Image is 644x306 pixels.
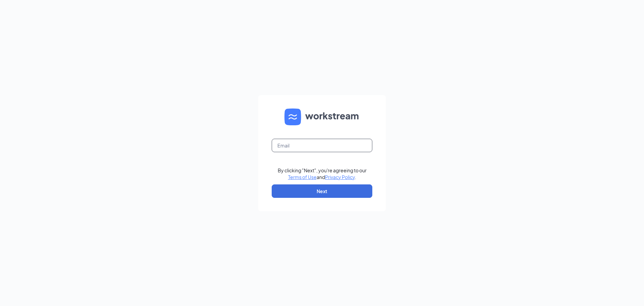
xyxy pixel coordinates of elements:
[325,174,355,180] a: Privacy Policy
[278,167,367,180] div: By clicking "Next", you're agreeing to our and .
[272,184,372,198] button: Next
[288,174,317,180] a: Terms of Use
[284,108,360,125] img: WS logo and Workstream text
[272,139,372,152] input: Email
